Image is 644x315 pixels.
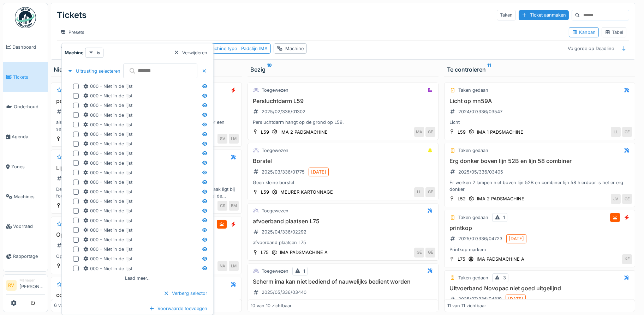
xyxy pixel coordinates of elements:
[458,87,488,93] div: Taken gedaan
[146,304,210,313] div: Voorwaarde toevoegen
[261,249,269,256] div: L75
[622,194,632,204] div: GE
[303,268,305,274] div: 1
[605,29,623,36] div: Tabel
[414,248,424,258] div: GE
[54,98,239,104] h3: pda stopt racupak blijft draaien
[280,129,328,135] div: IMA 2 PADSMACHINE
[458,169,503,175] div: 2025/05/336/03405
[262,87,288,93] div: Toegewezen
[13,223,45,230] span: Voorraad
[83,217,132,224] div: 000 - Niet in de lijst
[54,253,239,260] div: Opname dozen niet draait
[414,127,424,137] div: MA
[217,261,227,271] div: NA
[251,278,435,285] h3: Scherm ima kan niet bediend of nauwelijks bedient worden
[447,158,632,164] h3: Erg donker boven lijn 52B en lijn 58 combiner
[425,127,435,137] div: GE
[262,108,305,115] div: 2025/02/336/01302
[251,119,435,126] div: Persluchtdarm hangt op de grond op L59.
[54,186,239,199] div: Deze storing speelt al meerdere weken/maanden. Ik vermoed dat de oorzaak ligt bij foutieve intern...
[622,254,632,264] div: KE
[477,256,524,262] div: IMA PADSMACHINE A
[262,229,306,235] div: 2025/04/336/02292
[447,246,632,253] div: Printkop markem
[122,273,153,283] div: Laad meer..
[261,189,269,195] div: L59
[458,256,465,262] div: L75
[54,302,91,309] div: 6 van 6 zichtbaar
[262,147,288,154] div: Toegewezen
[229,134,239,144] div: LM
[6,280,17,291] li: RV
[447,285,632,292] h3: UItvoerband Novopac niet goed uitgelijnd
[458,235,502,242] div: 2025/07/336/04723
[262,268,288,274] div: Toegewezen
[425,248,435,258] div: GE
[83,188,132,195] div: 000 - Niet in de lijst
[14,103,45,110] span: Onderhoud
[83,83,132,90] div: 000 - Niet in de lijst
[458,108,502,115] div: 2024/07/336/03547
[97,49,100,56] strong: is
[83,140,132,147] div: 000 - Niet in de lijst
[14,193,45,200] span: Machines
[65,49,84,56] strong: Machine
[458,195,466,202] div: L52
[54,119,239,132] div: als de pda in alarm valt blijft de racupak draaien alles stropt dan op kan er een sensor worden g...
[83,198,132,205] div: 000 - Niet in de lijst
[267,65,272,74] sup: 10
[251,239,435,246] div: afvoerband plaatsen L75
[54,231,239,238] h3: Opname dozen
[425,187,435,197] div: GE
[503,214,505,221] div: 1
[280,249,328,256] div: IMA PADSMACHINE A
[83,265,132,272] div: 000 - Niet in de lijst
[519,10,569,20] div: Ticket aanmaken
[447,225,632,231] h3: printkop
[251,302,292,309] div: 10 van 10 zichtbaar
[83,92,132,99] div: 000 - Niet in de lijst
[161,289,210,298] div: Verberg selector
[15,7,36,28] img: Badge_color-CXgf-gQk.svg
[285,45,304,52] div: Machine
[497,10,516,20] div: Taken
[565,43,617,54] div: Volgorde op Deadline
[83,236,132,243] div: 000 - Niet in de lijst
[311,169,326,175] div: [DATE]
[217,201,227,211] div: CS
[509,235,524,242] div: [DATE]
[251,179,435,186] div: Geen kleine borstel
[57,6,87,24] div: Tickets
[208,45,268,52] div: Machine type
[19,278,45,293] li: [PERSON_NAME]
[262,169,305,175] div: 2025/03/336/01775
[622,127,632,137] div: GE
[280,189,333,195] div: MEURER KARTONNAGE
[487,65,491,74] sup: 11
[171,48,210,57] div: Verwijderen
[83,112,132,119] div: 000 - Niet in de lijst
[83,131,132,138] div: 000 - Niet in de lijst
[83,102,132,109] div: 000 - Niet in de lijst
[83,150,132,157] div: 000 - Niet in de lijst
[12,44,45,50] span: Dashboard
[83,169,132,176] div: 000 - Niet in de lijst
[83,246,132,253] div: 000 - Niet in de lijst
[251,218,435,225] h3: afvoerband plaatsen L75
[262,207,288,214] div: Toegewezen
[414,187,424,197] div: LL
[458,296,502,302] div: 2025/07/336/04819
[13,253,45,260] span: Rapportage
[447,98,632,104] h3: Licht op mn59A
[83,121,132,128] div: 000 - Niet in de lijst
[508,296,523,302] div: [DATE]
[611,194,621,204] div: JV
[83,227,132,234] div: 000 - Niet in de lijst
[251,158,435,164] h3: Borstel
[262,289,306,296] div: 2025/05/336/03440
[503,274,506,281] div: 3
[83,255,132,262] div: 000 - Niet in de lijst
[251,98,435,104] h3: Persluchtdarm L59
[447,302,486,309] div: 11 van 11 zichtbaar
